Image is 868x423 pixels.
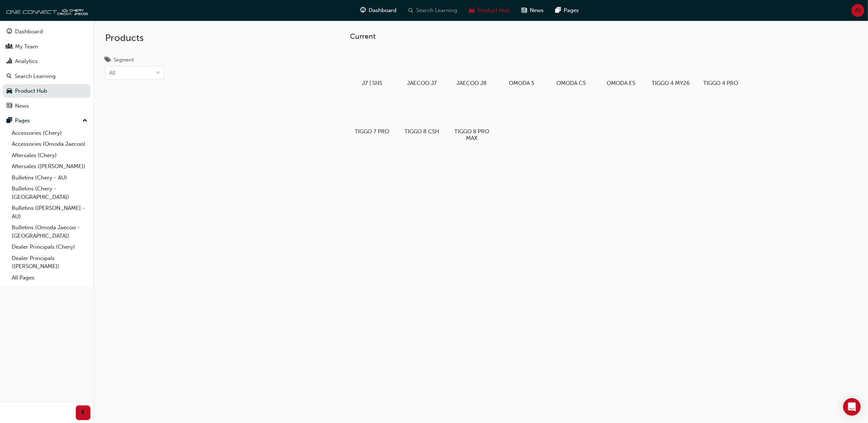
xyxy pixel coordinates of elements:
[109,69,115,77] div: All
[9,150,90,161] a: Aftersales (Chery)
[15,102,29,110] div: News
[113,56,134,64] div: Segment
[9,138,90,150] a: Accessories (Omoda Jaecoo)
[409,6,414,15] span: search-icon
[450,95,494,144] a: TIGGO 8 PRO MAX
[400,47,444,89] a: JAECOO J7
[3,55,90,68] a: Analytics
[843,398,861,416] div: Open Intercom Messenger
[353,80,391,86] h5: J7 | SHS
[7,88,12,94] span: car-icon
[15,57,38,66] div: Analytics
[417,6,458,15] span: Search Learning
[105,57,111,64] span: tags-icon
[9,272,90,283] a: All Pages
[403,3,463,18] a: search-iconSearch Learning
[9,241,90,253] a: Dealer Principals (Chery)
[15,72,56,81] div: Search Learning
[403,80,441,86] h5: JAECOO J7
[7,118,12,124] span: pages-icon
[452,128,491,141] h5: TIGGO 8 PRO MAX
[530,6,544,15] span: News
[9,222,90,241] a: Bulletins (Omoda Jaecoo - [GEOGRAPHIC_DATA])
[556,6,561,15] span: pages-icon
[350,95,394,137] a: TIGGO 7 PRO
[355,3,403,18] a: guage-iconDashboard
[452,80,491,86] h5: JAECOO J8
[3,114,90,127] button: Pages
[156,68,161,78] span: down-icon
[599,47,643,89] a: OMODA E5
[855,6,861,15] span: AS
[82,116,87,126] span: up-icon
[564,6,579,15] span: Pages
[649,47,693,89] a: TIGGO 4 MY26
[522,6,527,15] span: news-icon
[15,27,43,36] div: Dashboard
[350,32,766,41] h3: Current
[9,253,90,272] a: Dealer Principals ([PERSON_NAME])
[516,3,550,18] a: news-iconNews
[3,23,90,114] button: DashboardMy TeamAnalyticsSearch LearningProduct HubNews
[7,58,12,65] span: chart-icon
[400,95,444,137] a: TIGGO 8 CSH
[450,47,494,89] a: JAECOO J8
[9,183,90,203] a: Bulletins (Chery - [GEOGRAPHIC_DATA])
[9,172,90,183] a: Bulletins (Chery - AU)
[350,47,394,89] a: J7 | SHS
[7,73,12,80] span: search-icon
[500,47,544,89] a: OMODA 5
[550,47,593,89] a: OMODA C5
[9,203,90,222] a: Bulletins ([PERSON_NAME] - AU)
[4,3,88,18] img: oneconnect
[403,128,441,135] h5: TIGGO 8 CSH
[699,47,743,89] a: TIGGO 4 PRO
[3,40,90,53] a: My Team
[3,99,90,113] a: News
[353,128,391,135] h5: TIGGO 7 PRO
[3,84,90,98] a: Product Hub
[9,161,90,172] a: Aftersales ([PERSON_NAME])
[852,4,864,17] button: AS
[552,80,591,86] h5: OMODA C5
[81,408,86,418] span: prev-icon
[602,80,640,86] h5: OMODA E5
[7,44,12,50] span: people-icon
[502,80,541,86] h5: OMODA 5
[463,3,516,18] a: car-iconProduct Hub
[7,103,12,110] span: news-icon
[361,6,366,15] span: guage-icon
[652,80,690,86] h5: TIGGO 4 MY26
[3,25,90,38] a: Dashboard
[469,6,475,15] span: car-icon
[105,32,164,44] h2: Products
[15,116,30,125] div: Pages
[369,6,397,15] span: Dashboard
[7,29,12,35] span: guage-icon
[550,3,585,18] a: pages-iconPages
[701,80,740,86] h5: TIGGO 4 PRO
[3,70,90,83] a: Search Learning
[15,42,38,51] div: My Team
[9,127,90,139] a: Accessories (Chery)
[478,6,510,15] span: Product Hub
